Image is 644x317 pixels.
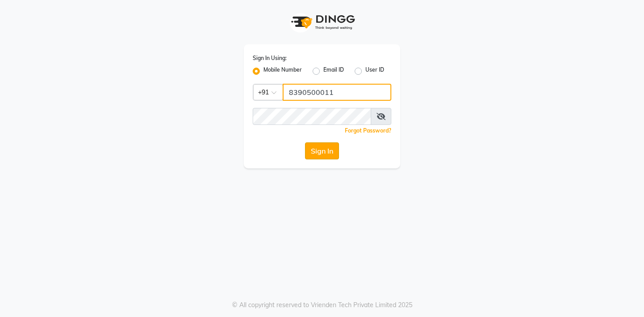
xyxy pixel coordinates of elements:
[253,108,371,125] input: Username
[323,66,344,77] label: Email ID
[283,84,391,101] input: Username
[305,142,339,159] button: Sign In
[253,54,287,62] label: Sign In Using:
[263,66,302,77] label: Mobile Number
[365,66,384,77] label: User ID
[345,127,391,134] a: Forgot Password?
[286,9,358,35] img: logo1.svg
